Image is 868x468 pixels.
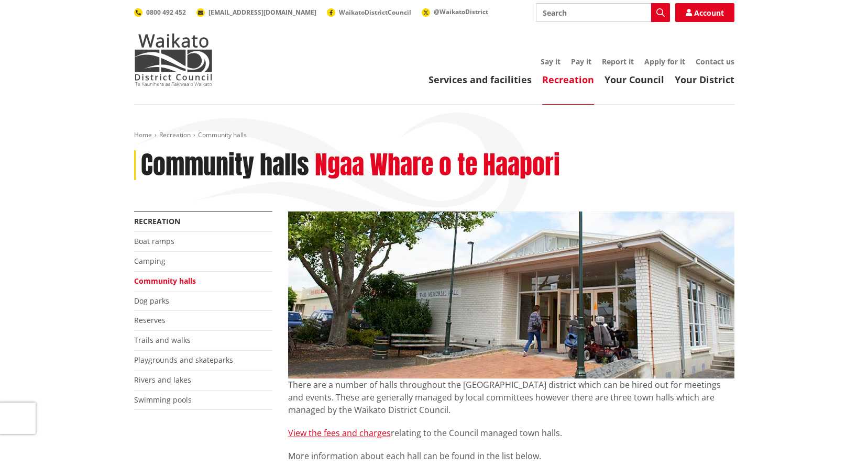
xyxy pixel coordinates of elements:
a: Recreation [159,130,191,139]
a: Your Council [605,73,664,86]
a: Playgrounds and skateparks [134,355,233,365]
span: 0800 492 452 [146,8,186,17]
a: Contact us [696,57,734,66]
img: Waikato District Council - Te Kaunihera aa Takiwaa o Waikato [134,34,213,86]
a: Community halls [134,276,196,286]
img: Ngaruawahia Memorial Hall [288,211,734,378]
span: [EMAIL_ADDRESS][DOMAIN_NAME] [208,8,316,17]
h2: Ngaa Whare o te Haapori [315,150,560,181]
a: Trails and walks [134,335,191,345]
nav: breadcrumb [134,131,734,140]
a: Report it [602,57,634,66]
a: Dog parks [134,296,169,306]
a: Apply for it [644,57,685,66]
input: Search input [536,3,670,22]
a: Camping [134,256,166,266]
a: Say it [541,57,561,66]
a: @WaikatoDistrict [422,7,488,16]
a: Services and facilities [428,73,532,86]
a: WaikatoDistrictCouncil [327,8,411,17]
h1: Community halls [141,150,309,181]
p: More information about each hall can be found in the list below. [288,450,734,462]
p: relating to the Council managed town halls. [288,427,734,439]
span: WaikatoDistrictCouncil [339,8,411,17]
p: There are a number of halls throughout the [GEOGRAPHIC_DATA] district which can be hired out for ... [288,378,734,416]
a: 0800 492 452 [134,8,186,17]
a: Recreation [134,216,180,226]
a: Swimming pools [134,395,192,405]
a: Your District [675,73,734,86]
a: Rivers and lakes [134,375,191,385]
a: View the fees and charges [288,427,391,439]
a: Account [675,3,734,22]
span: @WaikatoDistrict [434,7,488,16]
a: Recreation [542,73,594,86]
a: Home [134,130,152,139]
a: Reserves [134,315,166,325]
a: Pay it [571,57,591,66]
span: Community halls [198,130,247,139]
a: [EMAIL_ADDRESS][DOMAIN_NAME] [196,8,316,17]
a: Boat ramps [134,236,174,246]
